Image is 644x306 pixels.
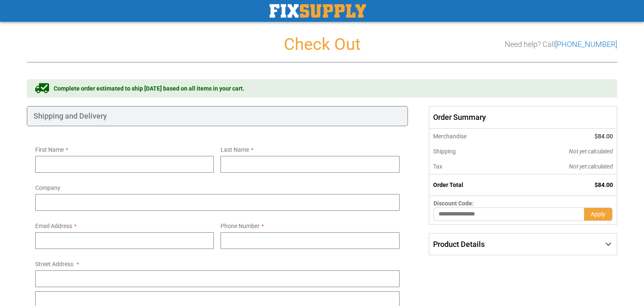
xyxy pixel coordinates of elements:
[595,133,613,140] span: $84.00
[270,4,366,18] a: store logo
[221,146,249,153] span: Last Name
[569,163,613,170] span: Not yet calculated
[270,4,366,18] img: Fix Industrial Supply
[35,261,73,267] span: Street Address
[35,146,64,153] span: First Name
[433,182,463,188] strong: Order Total
[35,223,72,229] span: Email Address
[433,148,456,155] span: Shipping
[54,84,244,93] span: Complete order estimated to ship [DATE] based on all items in your cart.
[591,211,605,218] span: Apply
[35,184,60,191] span: Company
[595,182,613,188] span: $84.00
[505,40,617,49] h3: Need help? Call
[433,240,485,249] span: Product Details
[569,148,613,155] span: Not yet calculated
[434,200,474,207] span: Discount Code:
[429,129,512,144] th: Merchandise
[429,159,512,174] th: Tax
[221,223,260,229] span: Phone Number
[429,106,617,129] span: Order Summary
[27,106,408,126] div: Shipping and Delivery
[584,207,613,221] button: Apply
[27,35,617,54] h1: Check Out
[555,40,617,49] a: [PHONE_NUMBER]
